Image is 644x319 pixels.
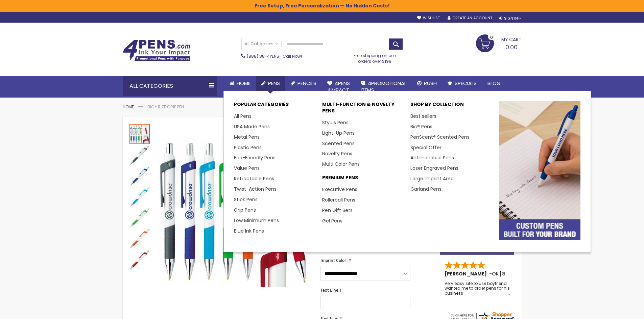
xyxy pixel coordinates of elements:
[234,123,270,130] a: USA Made Pens
[129,145,150,165] img: BIC® Rize Grip Pen
[234,175,274,182] a: Retractable Pens
[234,113,252,119] a: All Pens
[476,34,522,51] a: 0.00 0
[445,281,510,296] div: Very easy site to use boyfriend wanted me to order pens for his business
[147,104,184,110] li: BIC® Rize Grip Pen
[123,104,134,110] a: Home
[234,217,279,224] a: Low Minimum Pens
[499,16,521,21] div: Sign In
[410,186,442,192] a: Garland Pens
[322,186,357,193] a: Executive Pens
[490,34,493,41] span: 0
[129,249,150,270] img: BIC® Rize Grip Pen
[285,76,322,91] a: Pencils
[322,119,349,126] a: Stylus Pens
[482,76,506,91] a: Blog
[442,76,482,91] a: Specials
[129,186,150,207] div: BIC® Rize Grip Pen
[410,113,436,119] a: Best sellers
[234,154,276,161] a: Eco-Friendly Pens
[410,154,454,161] a: Antimicrobial Pens
[417,16,440,21] a: Wishlist
[123,76,217,96] div: All Categories
[129,208,150,228] img: BIC® Rize Grip Pen
[322,76,355,98] a: 4Pens4impact
[361,80,406,94] span: 4PROMOTIONAL ITEMS
[322,161,360,167] a: Multi Color Pens
[129,207,150,228] div: BIC® Rize Grip Pen
[322,130,355,136] a: Light-Up Pens
[322,150,352,157] a: Novelty Pens
[129,228,150,249] div: BIC® Rize Grip Pen
[505,43,518,51] span: 0.00
[129,166,150,186] img: BIC® Rize Grip Pen
[268,80,280,87] span: Pens
[123,39,190,61] img: 4Pens Custom Pens and Promotional Products
[410,134,470,140] a: PenScent® Scented Pens
[297,80,316,87] span: Pencils
[322,140,355,147] a: Scented Pens
[247,53,279,59] a: (888) 88-4PENS
[234,196,258,203] a: Stick Pens
[129,249,150,270] div: BIC® Rize Grip Pen
[234,134,260,140] a: Metal Pens
[322,196,355,203] a: Rollerball Pens
[245,41,279,47] span: All Categories
[256,76,285,91] a: Pens
[410,123,432,130] a: Bic® Pens
[487,80,501,87] span: Blog
[241,38,282,49] a: All Categories
[410,165,458,171] a: Laser Engraved Pens
[322,217,342,224] a: Gel Pens
[499,101,580,240] img: custom-pens
[320,287,342,293] span: Text Line 1
[445,270,489,277] span: [PERSON_NAME]
[320,258,346,263] span: Imprint Color
[234,207,256,213] a: Grip Pens
[129,165,150,186] div: BIC® Rize Grip Pen
[129,187,150,207] img: BIC® Rize Grip Pen
[234,186,277,192] a: Twist-Action Pens
[448,16,492,21] a: Create an Account
[234,228,264,234] a: Blue Ink Pens
[129,144,150,165] div: BIC® Rize Grip Pen
[327,80,350,94] span: 4Pens 4impact
[157,133,312,287] img: BIC® Rize Grip Pen
[410,101,492,111] p: Shop By Collection
[247,53,302,59] span: - Call Now!
[237,80,251,87] span: Home
[455,80,477,87] span: Specials
[355,76,412,98] a: 4PROMOTIONALITEMS
[424,80,437,87] span: Rush
[489,270,549,277] span: - ,
[234,165,260,171] a: Value Pens
[410,144,442,151] a: Special Offer
[322,175,404,184] p: Premium Pens
[234,101,315,111] p: Popular Categories
[224,76,256,91] a: Home
[234,144,262,151] a: Plastic Pens
[410,175,454,182] a: Large Imprint Area
[412,76,442,91] a: Rush
[322,207,353,214] a: Pen Gift Sets
[322,101,404,117] p: Multi-Function & Novelty Pens
[129,123,150,144] div: BIC® Rize Grip Pen
[129,229,150,249] img: BIC® Rize Grip Pen
[347,50,403,64] div: Free shipping on pen orders over $199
